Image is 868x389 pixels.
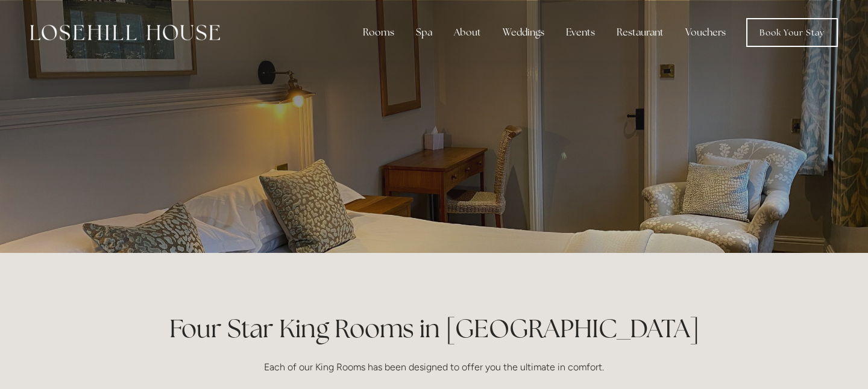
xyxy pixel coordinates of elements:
[353,20,404,45] div: Rooms
[30,25,220,40] img: Losehill House
[406,20,442,45] div: Spa
[493,20,554,45] div: Weddings
[607,20,673,45] div: Restaurant
[146,359,722,375] p: Each of our King Rooms has been designed to offer you the ultimate in comfort.
[444,20,491,45] div: About
[676,20,735,45] a: Vouchers
[746,18,838,47] a: Book Your Stay
[146,311,722,346] h1: Four Star King Rooms in [GEOGRAPHIC_DATA]
[556,20,605,45] div: Events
